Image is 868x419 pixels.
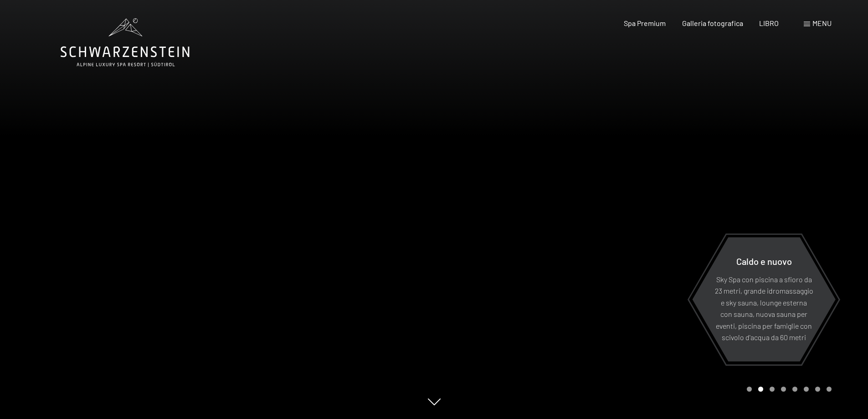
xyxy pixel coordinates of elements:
div: Pagina Carosello 2 (Diapositiva corrente) [758,387,763,392]
div: Paginazione carosello [744,387,832,392]
div: Pagina 6 della giostra [804,387,809,392]
a: Spa Premium [624,19,666,27]
font: Sky Spa con piscina a sfioro da 23 metri, grande idromassaggio e sky sauna, lounge esterna con sa... [715,274,813,341]
div: Pagina 3 della giostra [770,387,775,392]
font: Caldo e nuovo [736,255,792,266]
a: LIBRO [759,19,779,27]
div: Pagina carosello 1 [747,387,752,392]
div: Pagina 8 della giostra [827,387,832,392]
font: menu [812,19,832,27]
a: Galleria fotografica [682,19,743,27]
div: Pagina 4 del carosello [781,387,786,392]
div: Pagina 5 della giostra [792,387,797,392]
a: Caldo e nuovo Sky Spa con piscina a sfioro da 23 metri, grande idromassaggio e sky sauna, lounge ... [692,237,836,362]
div: Carosello Pagina 7 [815,387,820,392]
